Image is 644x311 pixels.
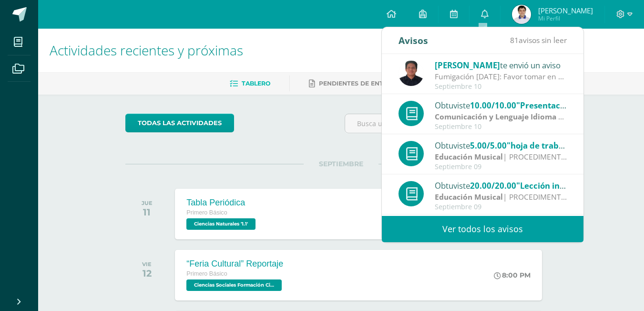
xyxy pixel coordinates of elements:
[435,60,500,71] span: [PERSON_NAME]
[345,114,556,133] input: Busca una actividad próxima aquí...
[186,279,282,291] span: Ciencias Sociales Formación Ciudadana e Interculturalidad '1.1'
[319,80,400,87] span: Pendientes de entrega
[435,151,503,162] strong: Educación Musical
[470,180,516,191] span: 20.00/20.00
[516,100,611,111] span: "Presentación de libro."
[494,271,531,279] div: 8:00 PM
[435,111,567,122] div: | PROCEDIMENTAL
[435,192,567,203] div: | PROCEDIMENTAL
[538,6,593,15] span: [PERSON_NAME]
[510,35,567,45] span: avisos sin leer
[399,61,424,86] img: eff8bfa388aef6dbf44d967f8e9a2edc.png
[435,59,567,71] div: te envió un aviso
[435,179,567,192] div: Obtuviste en
[125,114,234,132] a: todas las Actividades
[382,216,583,242] a: Ver todos los avisos
[470,100,516,111] span: 10.00/10.00
[435,71,567,82] div: Fumigación 10 de septiembre 2025: Favor tomar en consideración la información referida.
[186,209,227,216] span: Primero Básico
[142,206,153,218] div: 11
[186,198,258,208] div: Tabla Periódica
[435,111,587,122] strong: Comunicación y Lenguaje Idioma Español
[435,151,567,162] div: | PROCEDIMENTAL
[186,218,256,230] span: Ciencias Naturales '1.1'
[50,41,243,59] span: Actividades recientes y próximas
[230,76,270,91] a: Tablero
[435,83,567,91] div: Septiembre 10
[470,140,507,151] span: 5.00/5.00
[186,259,284,269] div: “Feria Cultural” Reportaje
[435,139,567,151] div: Obtuviste en
[435,99,567,111] div: Obtuviste en
[538,14,593,22] span: Mi Perfil
[435,123,567,131] div: Septiembre 10
[186,270,227,277] span: Primero Básico
[142,268,152,279] div: 12
[242,80,270,87] span: Tablero
[507,140,574,151] span: "hoja de trabajo"
[142,200,153,206] div: JUE
[304,160,378,168] span: SEPTIEMBRE
[510,35,519,45] span: 81
[399,27,428,54] div: Avisos
[516,180,608,191] span: "Lección instrumento."
[435,163,567,171] div: Septiembre 09
[142,261,152,268] div: VIE
[435,203,567,211] div: Septiembre 09
[309,76,400,91] a: Pendientes de entrega
[512,5,531,24] img: 249ad9420a572507f14cd68f78ccc3f8.png
[435,192,503,202] strong: Educación Musical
